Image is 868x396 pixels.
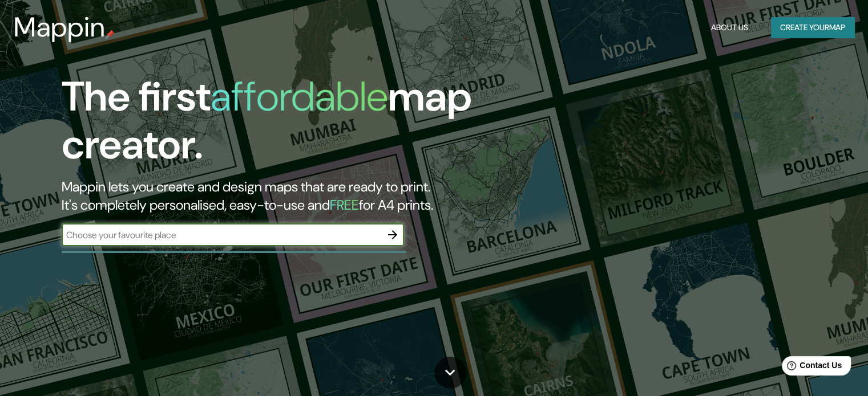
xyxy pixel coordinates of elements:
img: mappin-pin [106,30,115,39]
input: Choose your favourite place [62,228,381,242]
iframe: Help widget launcher [766,352,855,383]
h2: Mappin lets you create and design maps that are ready to print. It's completely personalised, eas... [62,178,496,214]
h5: FREE [330,196,359,214]
h1: The first map creator. [62,73,496,178]
button: About Us [706,17,753,38]
h1: affordable [211,70,388,123]
h3: Mappin [14,11,106,43]
button: Create yourmap [771,17,854,38]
